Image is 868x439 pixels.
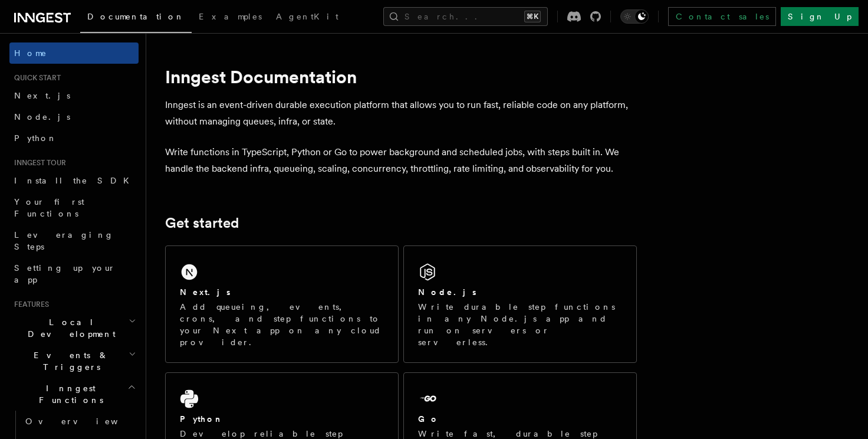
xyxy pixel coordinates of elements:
span: Python [14,133,57,143]
a: Sign Up [781,7,859,26]
a: Next.js [9,85,139,106]
a: Home [9,42,139,64]
a: Contact sales [668,7,776,26]
span: Local Development [9,316,129,340]
a: Examples [192,4,269,32]
button: Search...⌘K [383,7,548,26]
span: Leveraging Steps [14,230,114,251]
button: Local Development [9,312,139,345]
a: Your first Functions [9,191,139,224]
span: Documentation [87,12,185,21]
a: Overview [21,411,139,432]
span: Node.js [14,112,70,122]
span: Home [14,47,47,59]
a: Leveraging Steps [9,224,139,257]
button: Inngest Functions [9,378,139,411]
a: Install the SDK [9,170,139,191]
span: Next.js [14,91,70,100]
a: Setting up your app [9,257,139,290]
a: Get started [165,215,239,231]
h1: Inngest Documentation [165,66,637,87]
span: AgentKit [276,12,338,21]
span: Quick start [9,73,61,83]
span: Features [9,300,49,309]
p: Inngest is an event-driven durable execution platform that allows you to run fast, reliable code ... [165,97,637,130]
span: Overview [25,417,147,426]
h2: Python [180,413,223,425]
button: Events & Triggers [9,345,139,378]
span: Setting up your app [14,263,116,284]
p: Write durable step functions in any Node.js app and run on servers or serverless. [418,301,622,348]
h2: Node.js [418,286,476,298]
a: Python [9,127,139,149]
h2: Next.js [180,286,231,298]
span: Your first Functions [14,197,84,218]
button: Toggle dark mode [620,9,649,24]
h2: Go [418,413,439,425]
a: Documentation [80,4,192,33]
a: Next.jsAdd queueing, events, crons, and step functions to your Next app on any cloud provider. [165,245,399,363]
kbd: ⌘K [524,11,541,22]
span: Install the SDK [14,176,136,185]
p: Add queueing, events, crons, and step functions to your Next app on any cloud provider. [180,301,384,348]
p: Write functions in TypeScript, Python or Go to power background and scheduled jobs, with steps bu... [165,144,637,177]
span: Inngest Functions [9,382,127,406]
a: Node.jsWrite durable step functions in any Node.js app and run on servers or serverless. [403,245,637,363]
a: Node.js [9,106,139,127]
a: AgentKit [269,4,346,32]
span: Events & Triggers [9,349,129,373]
span: Examples [199,12,262,21]
span: Inngest tour [9,158,66,168]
